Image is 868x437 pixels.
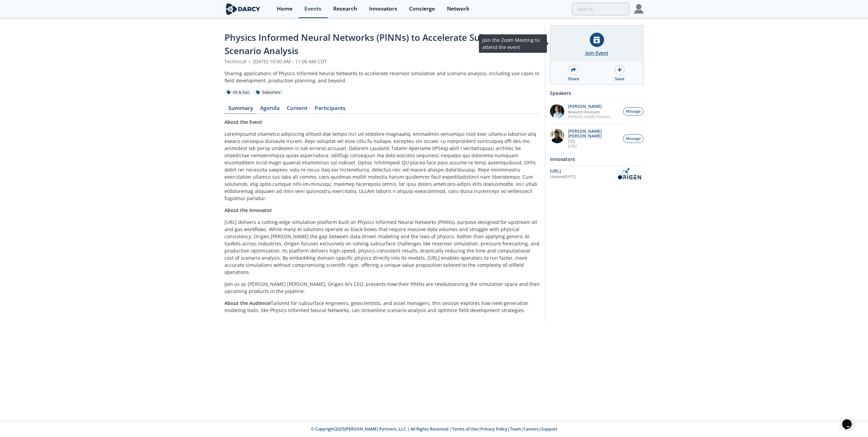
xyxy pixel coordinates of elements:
div: Save [615,76,624,82]
p: [URL] delivers a cutting-edge simulation platform built on Physics Informed Neural Networks (PINN... [224,218,540,276]
strong: About the Innovator [224,207,272,213]
p: [PERSON_NAME] Partners [568,114,611,119]
span: Physics Informed Neural Networks (PINNs) to Accelerate Subsurface Scenario Analysis [224,31,517,57]
p: CEO [568,139,620,144]
a: Participants [311,106,349,114]
div: Innovators [369,6,397,12]
p: Research Associate [568,110,611,114]
button: Message [623,134,644,143]
p: [PERSON_NAME] [568,104,611,109]
div: Sharing applications of Physics Informed Neural Networks to accelerate reservoir simulation and s... [224,70,540,84]
a: Terms of Use [452,426,478,432]
div: [URL] [550,168,615,174]
div: Join Event [585,49,608,56]
div: Events [304,6,321,12]
p: [PERSON_NAME] [PERSON_NAME] [568,129,620,139]
strong: About the Event [224,119,262,125]
img: logo-wide.svg [224,3,262,15]
a: Privacy Policy [480,426,507,432]
img: Profile [634,4,644,14]
img: 1EXUV5ipS3aUf9wnAL7U [550,104,564,118]
a: Support [541,426,557,432]
img: OriGen.AI [615,168,644,180]
div: Research [333,6,357,12]
input: Advanced Search [572,3,629,15]
a: Team [510,426,521,432]
div: Speakers [550,87,644,99]
div: Concierge [409,6,435,12]
span: Message [626,136,641,142]
div: Oil & Gas [224,90,251,96]
span: Message [626,109,641,114]
p: © Copyright 2025 [PERSON_NAME] Partners, LLC | All Rights Reserved | | | | | [182,426,686,432]
a: Agenda [256,106,283,114]
iframe: chat widget [839,410,861,430]
a: Summary [224,106,256,114]
div: Subsurface [254,90,283,96]
div: Network [447,6,469,12]
p: Loremipsumd sitametco adipiscing elitsed doe tempo inci utl etdolore-magnaaliq, enimadmin veniamq... [224,130,540,202]
div: Share [568,76,579,82]
p: Join us as [PERSON_NAME] [PERSON_NAME], Origen AI’s CEO, presents how their PINNs are revolutioni... [224,280,540,295]
a: Content [283,106,311,114]
a: [URL] Updated[DATE] OriGen.AI [550,168,644,180]
p: Tailored for subsurface engineers, geoscientists, and asset managers, this session explores how n... [224,300,540,314]
div: Home [277,6,293,12]
a: Careers [523,426,539,432]
button: Message [623,107,644,116]
div: Innovators [550,153,644,165]
p: [URL] [568,144,620,148]
img: 20112e9a-1f67-404a-878c-a26f1c79f5da [550,129,564,143]
strong: About the Audience [224,300,271,306]
div: Updated [DATE] [550,174,615,180]
span: • [248,58,252,65]
div: Technical [DATE] 10:00 AM - 11:00 AM CDT [224,58,540,65]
